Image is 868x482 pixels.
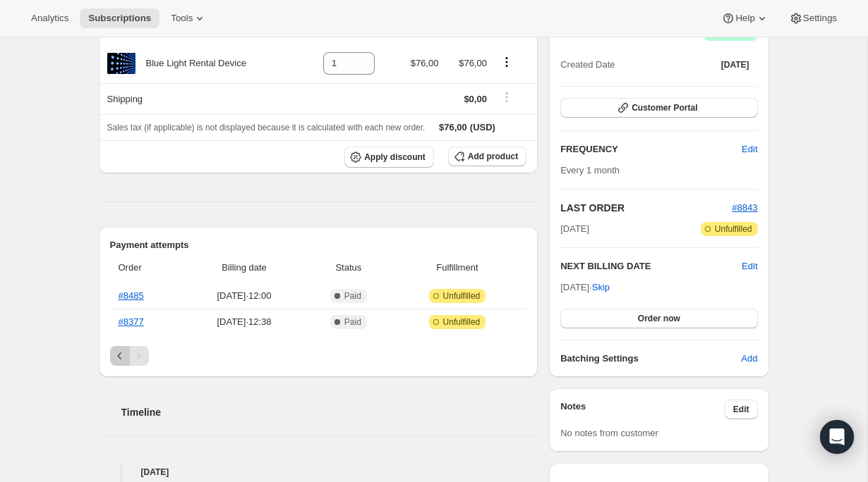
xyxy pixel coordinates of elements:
[742,259,757,273] button: Edit
[464,94,487,104] span: $0,00
[107,123,426,132] span: Sales tax (if applicable) is not displayed because it is calculated with each new order.
[397,261,519,275] span: Fulfillment
[364,152,426,163] span: Apply discount
[110,252,184,283] th: Order
[467,121,495,135] span: (USD)
[188,315,301,329] span: [DATE] · 12:38
[721,59,749,70] span: [DATE]
[741,352,757,366] span: Add
[468,151,518,162] span: Add product
[733,404,749,415] span: Edit
[592,280,610,295] span: Skip
[309,261,388,275] span: Status
[560,282,610,292] span: [DATE] ·
[31,13,68,24] span: Analytics
[713,8,777,28] button: Help
[99,83,300,114] th: Shipping
[99,465,538,479] h4: [DATE]
[495,89,518,105] button: Shipping actions
[725,400,758,419] button: Edit
[162,8,215,28] button: Tools
[560,98,757,118] button: Customer Portal
[560,428,658,438] span: No notes from customer
[459,58,487,68] span: $76,00
[135,56,246,70] div: Blue Light Rental Device
[495,54,518,70] button: Product actions
[560,58,615,72] span: Created Date
[560,400,725,419] h3: Notes
[188,261,301,275] span: Billing date
[735,13,754,24] span: Help
[23,8,77,28] button: Analytics
[820,420,854,454] div: Open Intercom Messenger
[560,352,741,366] h6: Batching Settings
[344,147,434,168] button: Apply discount
[560,165,620,175] span: Every 1 month
[584,276,618,299] button: Skip
[119,290,144,301] a: #8485
[443,316,481,328] span: Unfulfilled
[632,102,697,113] span: Customer Portal
[443,290,481,302] span: Unfulfilled
[439,122,467,132] span: $76,00
[803,13,837,24] span: Settings
[560,259,742,273] h2: NEXT BILLING DATE
[733,347,766,370] button: Add
[344,290,361,302] span: Paid
[110,346,527,366] nav: Pagination
[713,55,758,75] button: [DATE]
[110,346,130,366] button: Previous
[411,58,439,68] span: $76,00
[119,316,144,327] a: #8377
[344,316,361,328] span: Paid
[188,289,301,303] span: [DATE] · 12:00
[560,222,589,236] span: [DATE]
[732,202,757,213] a: #8843
[638,313,680,324] span: Order now
[448,147,526,166] button: Add product
[560,201,732,215] h2: LAST ORDER
[733,138,766,161] button: Edit
[560,309,757,328] button: Order now
[732,201,757,215] button: #8843
[560,142,742,156] h2: FREQUENCY
[715,223,752,235] span: Unfulfilled
[742,142,757,156] span: Edit
[171,13,193,24] span: Tools
[780,8,845,28] button: Settings
[121,405,538,419] h2: Timeline
[88,13,151,24] span: Subscriptions
[110,238,527,252] h2: Payment attempts
[80,8,159,28] button: Subscriptions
